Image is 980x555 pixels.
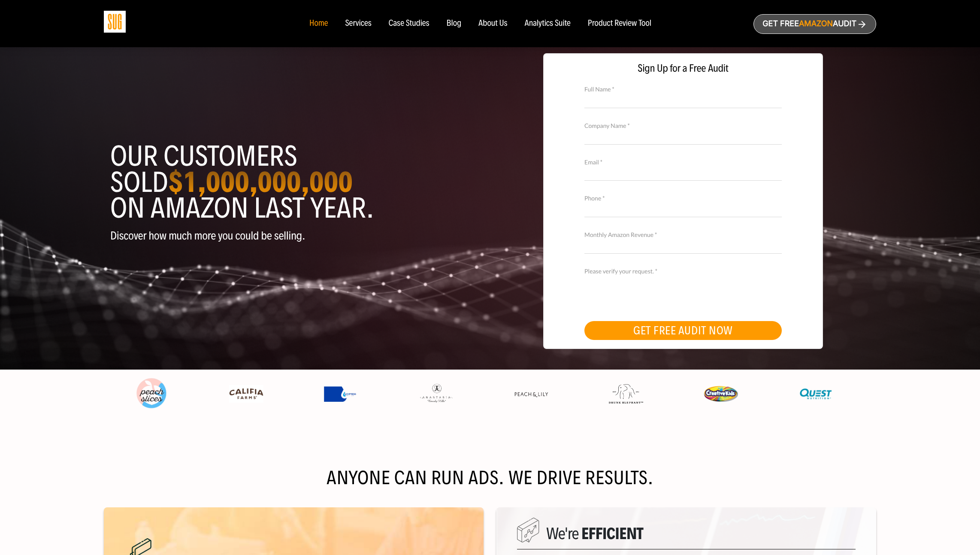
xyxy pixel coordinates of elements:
[584,230,782,240] label: Monthly Amazon Revenue *
[584,129,782,144] input: Company Name *
[419,383,453,404] img: Anastasia Beverly Hills
[584,202,782,217] input: Contact Number *
[309,19,328,28] a: Home
[588,19,651,28] a: Product Review Tool
[324,386,358,402] img: Express Water
[134,376,169,411] img: Peach Slices
[584,275,715,308] iframe: reCAPTCHA
[584,321,782,340] button: GET FREE AUDIT NOW
[110,230,484,242] p: Discover how much more you could be selling.
[584,158,782,167] label: Email *
[168,164,353,200] strong: $1,000,000,000
[584,194,782,203] label: Phone *
[389,19,430,28] a: Case Studies
[552,62,814,75] span: Sign Up for a Free Audit
[584,121,782,130] label: Company Name *
[514,391,548,397] img: Peach & Lily
[104,11,126,33] img: Sug
[478,19,508,28] a: About Us
[345,19,371,28] a: Services
[584,93,782,108] input: Full Name *
[517,518,539,543] img: We are Smart
[753,14,876,34] a: Get freeAmazonAudit
[584,166,782,181] input: Email *
[799,385,833,403] img: Quest Nutriton
[581,523,643,543] span: Efficient
[704,386,738,402] img: Creative Kids
[584,239,782,254] input: Monthly Amazon Revenue *
[525,19,571,28] a: Analytics Suite
[517,525,856,549] h5: We're
[609,384,643,404] img: Drunk Elephant
[447,19,462,28] a: Blog
[110,143,484,221] h1: Our customers sold on Amazon last year.
[584,85,782,94] label: Full Name *
[799,19,833,28] span: Amazon
[584,267,782,276] label: Please verify your request. *
[104,470,876,487] h2: Anyone can run ads. We drive results.
[229,385,263,403] img: Califia Farms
